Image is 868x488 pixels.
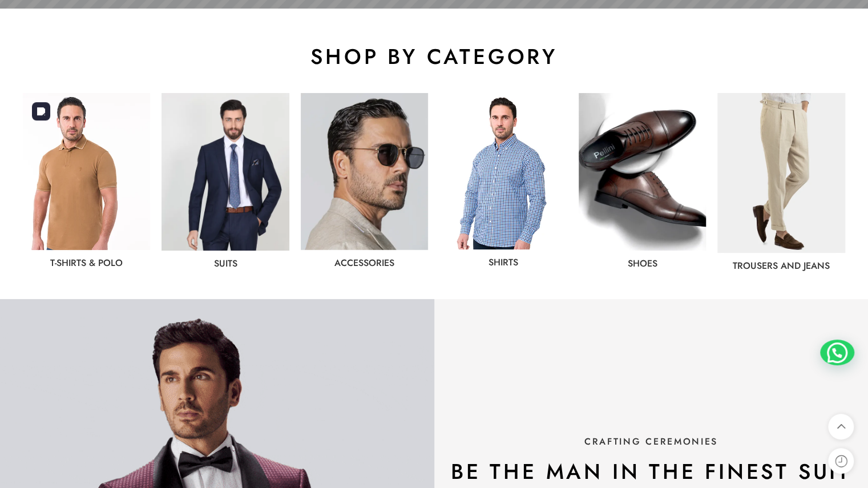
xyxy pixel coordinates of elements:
[440,458,863,485] h2: be the man in the finest suit
[50,256,123,269] a: T-Shirts & Polo
[584,435,718,448] span: CRAFTING CEREMONIES
[488,256,518,269] a: Shirts
[214,257,237,270] a: Suits
[628,257,657,270] a: shoes
[334,256,394,269] a: Accessories
[733,259,830,272] a: Trousers and jeans
[23,43,845,70] h2: shop by category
